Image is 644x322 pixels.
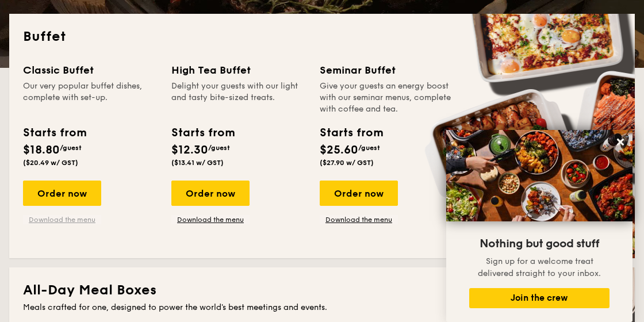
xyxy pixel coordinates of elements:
[23,62,158,78] div: Classic Buffet
[171,159,224,167] span: ($13.41 w/ GST)
[358,144,380,152] span: /guest
[478,256,601,278] span: Sign up for a welcome treat delivered straight to your inbox.
[171,215,250,224] a: Download the menu
[23,302,621,313] div: Meals crafted for one, designed to power the world's best meetings and events.
[171,124,234,141] div: Starts from
[611,133,630,151] button: Close
[171,80,306,115] div: Delight your guests with our light and tasty bite-sized treats.
[320,80,454,115] div: Give your guests an energy boost with our seminar menus, complete with coffee and tea.
[446,130,632,221] img: DSC07876-Edit02-Large.jpeg
[23,281,621,300] h2: All-Day Meal Boxes
[23,159,78,167] span: ($20.49 w/ GST)
[320,143,358,157] span: $25.60
[171,181,250,206] div: Order now
[320,124,382,141] div: Starts from
[23,28,621,46] h2: Buffet
[480,237,599,251] span: Nothing but good stuff
[23,80,158,115] div: Our very popular buffet dishes, complete with set-up.
[171,143,208,157] span: $12.30
[469,288,609,308] button: Join the crew
[320,62,454,78] div: Seminar Buffet
[171,62,306,78] div: High Tea Buffet
[23,143,60,157] span: $18.80
[208,144,230,152] span: /guest
[320,181,398,206] div: Order now
[320,215,398,224] a: Download the menu
[320,159,374,167] span: ($27.90 w/ GST)
[60,144,82,152] span: /guest
[23,124,86,141] div: Starts from
[23,215,101,224] a: Download the menu
[23,181,101,206] div: Order now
